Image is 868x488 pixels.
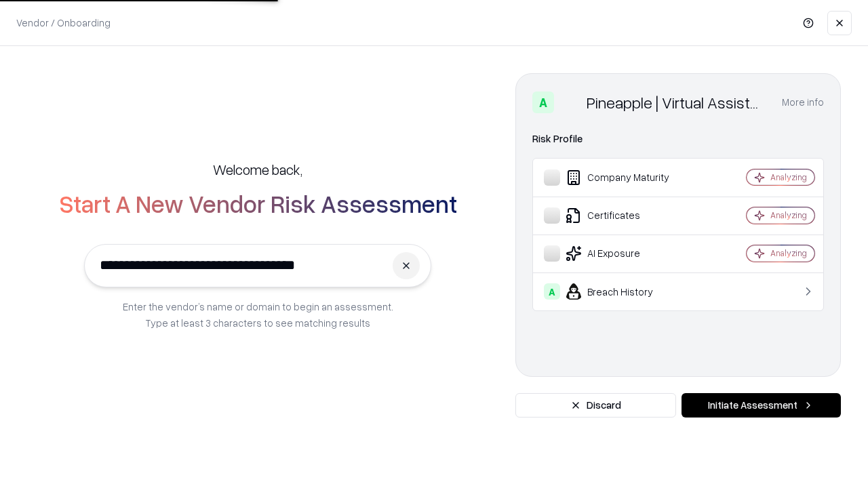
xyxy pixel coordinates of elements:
[123,298,393,331] p: Enter the vendor’s name or domain to begin an assessment. Type at least 3 characters to see match...
[559,91,581,113] img: Pineapple | Virtual Assistant Agency
[532,91,554,113] div: A
[16,16,111,30] p: Vendor / Onboarding
[770,247,807,259] div: Analyzing
[544,283,560,300] div: A
[544,283,706,300] div: Breach History
[782,90,824,115] button: More info
[544,245,706,262] div: AI Exposure
[544,169,706,186] div: Company Maturity
[532,131,824,147] div: Risk Profile
[682,393,841,418] button: Initiate Assessment
[59,190,457,217] h2: Start A New Vendor Risk Assessment
[213,160,302,179] h5: Welcome back,
[515,393,676,418] button: Discard
[587,91,766,113] div: Pineapple | Virtual Assistant Agency
[770,171,807,183] div: Analyzing
[544,207,706,224] div: Certificates
[770,209,807,221] div: Analyzing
